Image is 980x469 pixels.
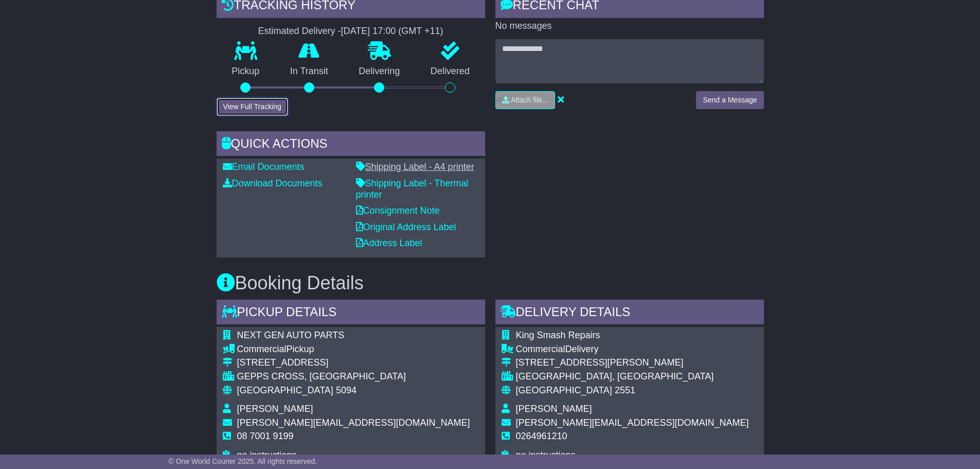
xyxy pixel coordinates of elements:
[495,21,764,32] p: No messages
[217,66,275,77] p: Pickup
[237,344,287,354] span: Commercial
[223,162,305,172] a: Email Documents
[336,385,357,395] span: 5094
[237,344,470,355] div: Pickup
[516,357,749,369] div: [STREET_ADDRESS][PERSON_NAME]
[356,222,456,232] a: Original Address Label
[237,450,297,460] span: no instructions
[696,91,763,109] button: Send a Message
[615,385,635,395] span: 2551
[217,273,764,293] h3: Booking Details
[237,431,294,441] span: 08 7001 9199
[516,330,600,340] span: King Smash Repairs
[237,371,470,383] div: GEPPS CROSS, [GEOGRAPHIC_DATA]
[356,162,474,172] a: Shipping Label - A4 printer
[275,66,344,77] p: In Transit
[495,300,764,327] div: Delivery Details
[356,205,440,216] a: Consignment Note
[356,178,469,200] a: Shipping Label - Thermal printer
[516,431,567,441] span: 0264961210
[237,418,470,428] span: [PERSON_NAME][EMAIL_ADDRESS][DOMAIN_NAME]
[516,385,612,395] span: [GEOGRAPHIC_DATA]
[217,131,485,159] div: Quick Actions
[237,357,470,369] div: [STREET_ADDRESS]
[516,344,749,355] div: Delivery
[356,238,422,248] a: Address Label
[169,457,317,465] span: © One World Courier 2025. All rights reserved.
[516,371,749,383] div: [GEOGRAPHIC_DATA], [GEOGRAPHIC_DATA]
[223,178,323,188] a: Download Documents
[415,66,485,77] p: Delivered
[516,344,565,354] span: Commercial
[516,404,592,414] span: [PERSON_NAME]
[341,26,443,37] div: [DATE] 17:00 (GMT +11)
[237,404,313,414] span: [PERSON_NAME]
[217,98,288,116] button: View Full Tracking
[217,300,485,327] div: Pickup Details
[237,330,345,340] span: NEXT GEN AUTO PARTS
[516,450,576,460] span: no instructions
[516,418,749,428] span: [PERSON_NAME][EMAIL_ADDRESS][DOMAIN_NAME]
[237,385,333,395] span: [GEOGRAPHIC_DATA]
[344,66,416,77] p: Delivering
[217,26,485,37] div: Estimated Delivery -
